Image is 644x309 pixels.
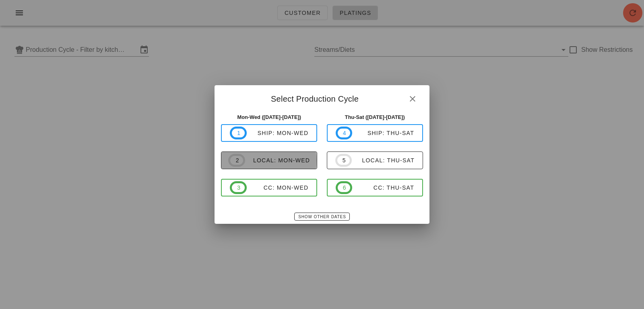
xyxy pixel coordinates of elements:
div: CC: Thu-Sat [352,184,414,191]
span: 3 [237,183,240,192]
div: local: Mon-Wed [245,157,310,164]
button: 3CC: Mon-Wed [221,179,317,196]
strong: Thu-Sat ([DATE]-[DATE]) [345,114,405,120]
span: 6 [343,183,346,192]
button: 1ship: Mon-Wed [221,124,317,142]
button: 6CC: Thu-Sat [327,179,423,196]
button: Show Other Dates [294,213,349,221]
div: Select Production Cycle [215,85,429,110]
div: ship: Thu-Sat [352,130,414,136]
span: 1 [237,129,240,137]
button: 5local: Thu-Sat [327,151,423,169]
div: ship: Mon-Wed [247,130,309,136]
span: 2 [235,156,238,165]
button: 2local: Mon-Wed [221,151,317,169]
strong: Mon-Wed ([DATE]-[DATE]) [237,114,301,120]
div: local: Thu-Sat [352,157,415,164]
div: CC: Mon-Wed [247,184,309,191]
button: 4ship: Thu-Sat [327,124,423,142]
span: Show Other Dates [298,215,346,219]
span: 4 [343,129,346,137]
span: 5 [342,156,345,165]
